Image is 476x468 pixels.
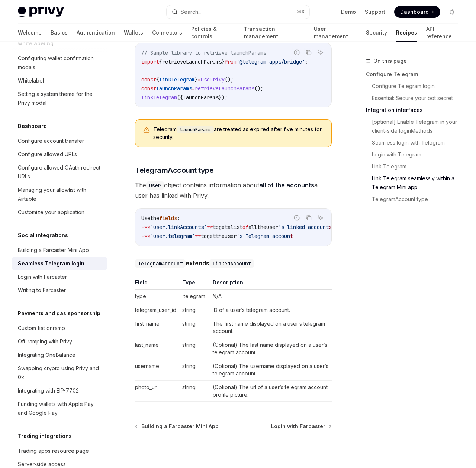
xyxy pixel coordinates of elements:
[254,85,263,92] span: ();
[394,6,440,18] a: Dashboard
[18,259,84,268] div: Seamless Telegram login
[341,8,356,16] a: Demo
[12,243,107,257] a: Building a Farcaster Mini App
[426,24,458,42] a: API reference
[12,397,107,420] a: Funding wallets with Apple Pay and Google Pay
[135,338,179,359] td: last_name
[292,48,302,57] button: Report incorrect code
[12,322,107,335] a: Custom fiat onramp
[191,24,235,42] a: Policies & controls
[18,286,66,295] div: Writing to Farcaster
[18,208,84,217] div: Customize your application
[316,48,325,57] button: Ask AI
[177,126,214,133] code: launchParams
[18,90,103,107] div: Setting a system theme for the Privy modal
[18,432,72,440] h5: Trading integrations
[167,5,309,19] button: Search...⌘K
[12,284,107,297] a: Writing to Farcaster
[12,74,107,87] a: Whitelabel
[304,213,313,223] button: Copy the contents from the code block
[156,85,192,92] span: launchParams
[242,224,248,230] span: of
[278,224,329,230] span: 's linked account
[179,338,210,359] td: string
[18,400,103,417] div: Funding wallets with Apple Pay and Google Pay
[135,303,179,317] td: telegram_user_id
[210,303,332,317] td: ID of a user’s telegram account.
[18,150,77,159] div: Configure allowed URLs
[179,279,210,290] th: Type
[18,54,103,72] div: Configuring wallet confirmation modals
[141,94,177,101] span: linkTelegram
[372,149,464,161] a: Login with Telegram
[365,8,385,16] a: Support
[228,224,231,230] span: a
[141,49,266,56] span: // Sample library to retrieve launchParams
[210,338,332,359] td: (Optional) The last name displayed on a user’s telegram account.
[18,7,64,17] img: light logo
[366,68,464,80] a: Configure Telegram
[135,165,213,175] span: TelegramAccount type
[12,134,107,148] a: Configure account transfer
[159,58,162,65] span: {
[372,193,464,205] a: TelegramAccount type
[141,423,219,430] span: Building a Farcaster Mini App
[12,384,107,397] a: Integrating with EIP-7702
[141,215,150,222] span: Use
[18,246,89,255] div: Building a Farcaster Mini App
[135,359,179,380] td: username
[18,122,47,130] h5: Dashboard
[179,303,210,317] td: string
[12,148,107,161] a: Configure allowed URLs
[135,259,254,267] strong: extends
[18,76,44,85] div: Whitelabel
[135,259,186,268] code: TelegramAccount
[266,224,278,230] span: user
[244,24,305,42] a: Transaction management
[209,259,254,268] code: LinkedAccount
[141,224,144,230] span: -
[271,423,331,430] a: Login with Farcaster
[225,76,234,83] span: ();
[201,233,207,239] span: to
[372,80,464,92] a: Configure Telegram login
[271,423,325,430] span: Login with Farcaster
[257,224,266,230] span: the
[159,215,177,222] span: fields
[146,181,164,190] code: user
[12,335,107,348] a: Off-ramping with Privy
[198,76,201,83] span: =
[259,181,314,189] a: all of the accounts
[207,233,216,239] span: get
[400,8,429,16] span: Dashboard
[18,185,103,203] div: Managing your allowlist with Airtable
[153,126,324,141] div: Telegram are treated as expired after five minutes for security.
[135,289,179,303] td: type
[366,24,387,42] a: Security
[12,444,107,458] a: Trading apps resource page
[304,48,313,57] button: Copy the contents from the code block
[18,386,79,395] div: Integrating with EIP-7702
[177,215,180,222] span: :
[141,233,144,239] span: -
[18,309,100,318] h5: Payments and gas sponsorship
[77,24,115,42] a: Authentication
[201,76,225,83] span: usePrivy
[329,224,332,230] span: s
[12,348,107,362] a: Integrating OneBalance
[12,87,107,110] a: Setting a system theme for the Privy modal
[179,289,210,303] td: ’telegram’
[195,85,254,92] span: retrieveLaunchParams
[12,183,107,206] a: Managing your allowlist with Airtable
[162,58,222,65] span: retrieveLaunchParams
[141,76,156,83] span: const
[210,380,332,401] td: (Optional) The url of a user’s telegram account profile picture.
[159,76,195,83] span: linkTelegram
[135,317,179,338] td: first_name
[179,380,210,401] td: string
[195,76,198,83] span: }
[18,324,65,333] div: Custom fiat onramp
[135,180,332,201] span: The object contains information about a user has linked with Privy.
[316,213,325,223] button: Ask AI
[150,215,159,222] span: the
